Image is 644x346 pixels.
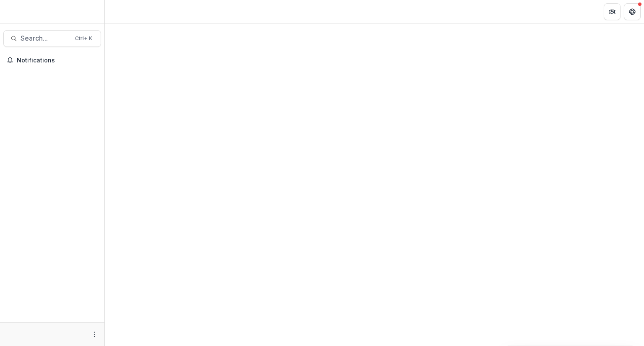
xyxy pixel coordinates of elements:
span: Search... [21,34,70,42]
button: Get Help [624,3,641,20]
button: Search... [3,30,101,47]
div: Ctrl + K [73,34,94,43]
span: Notifications [17,57,98,64]
nav: breadcrumb [108,5,144,18]
button: Partners [604,3,621,20]
button: More [89,329,99,339]
button: Notifications [3,54,101,67]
